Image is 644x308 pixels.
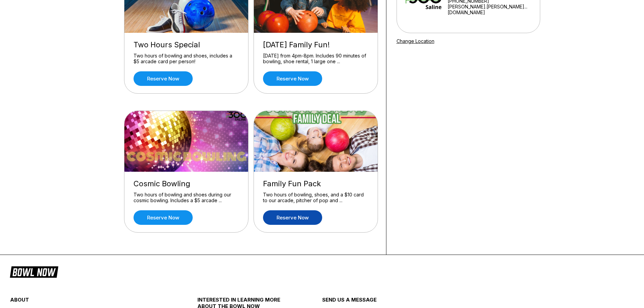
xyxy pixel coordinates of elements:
[10,297,166,306] div: about
[263,192,368,204] div: Two hours of bowling, shoes, and a $10 card to our arcade, pitcher of pop and ...
[134,40,239,49] div: Two Hours Special
[254,111,378,172] img: Family Fun Pack
[134,192,239,204] div: Two hours of bowling and shoes during our cosmic bowling. Includes a $5 arcade ...
[263,40,368,49] div: [DATE] Family Fun!
[134,210,193,225] a: Reserve now
[397,38,434,44] a: Change Location
[124,111,249,172] img: Cosmic Bowling
[263,71,322,86] a: Reserve now
[134,53,239,65] div: Two hours of bowling and shoes, includes a $5 arcade card per person!
[448,4,531,15] a: [PERSON_NAME].[PERSON_NAME]...[DOMAIN_NAME]
[263,53,368,65] div: [DATE] from 4pm-8pm. Includes 90 minutes of bowling, shoe rental, 1 large one ...
[263,210,322,225] a: Reserve now
[134,71,193,86] a: Reserve now
[134,179,239,188] div: Cosmic Bowling
[263,179,368,188] div: Family Fun Pack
